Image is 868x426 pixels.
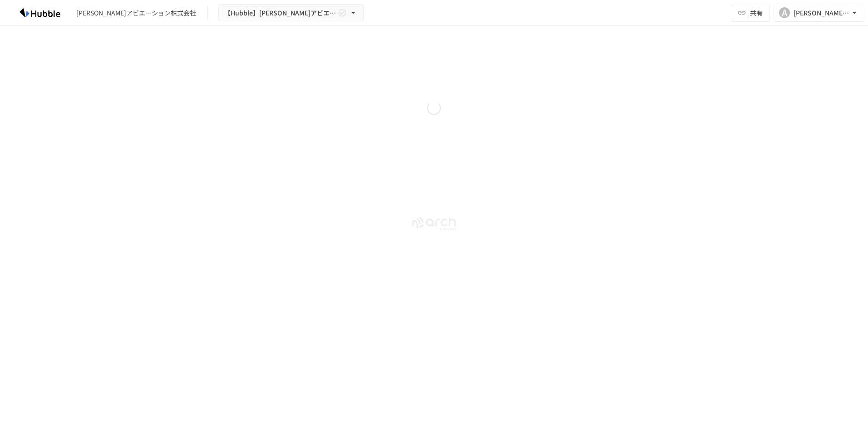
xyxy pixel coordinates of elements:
span: 【Hubble】[PERSON_NAME]アビエーション株式会社_Hubbleトライアル導入資料 [224,7,336,19]
div: [PERSON_NAME][EMAIL_ADDRESS][DOMAIN_NAME] [794,7,850,19]
span: 共有 [750,8,763,18]
button: A[PERSON_NAME][EMAIL_ADDRESS][DOMAIN_NAME] [774,4,864,22]
button: 共有 [732,4,770,22]
img: HzDRNkGCf7KYO4GfwKnzITak6oVsp5RHeZBEM1dQFiQ [11,5,69,20]
button: 【Hubble】[PERSON_NAME]アビエーション株式会社_Hubbleトライアル導入資料 [218,4,364,22]
div: [PERSON_NAME]アビエーション株式会社 [76,8,196,18]
div: A [779,7,790,18]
